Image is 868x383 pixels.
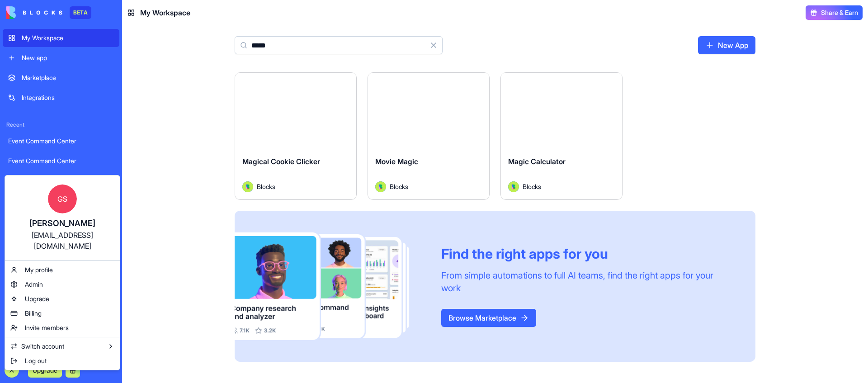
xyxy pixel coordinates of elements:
a: GS[PERSON_NAME][EMAIL_ADDRESS][DOMAIN_NAME] [7,177,118,259]
span: Admin [25,280,43,289]
span: Recent [3,121,119,128]
div: [EMAIL_ADDRESS][DOMAIN_NAME] [14,230,111,251]
span: Invite members [25,323,69,332]
span: GS [48,184,77,213]
a: Invite members [7,321,118,335]
div: Event Command Center [8,137,114,146]
span: Upgrade [25,294,49,303]
span: Switch account [21,342,64,351]
div: Event Command Center [8,156,114,165]
a: Admin [7,277,118,292]
a: My profile [7,263,118,277]
div: [PERSON_NAME] [14,217,111,230]
a: Billing [7,306,118,321]
span: Log out [25,356,47,365]
span: My profile [25,265,53,274]
span: Billing [25,309,42,318]
a: Upgrade [7,292,118,306]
